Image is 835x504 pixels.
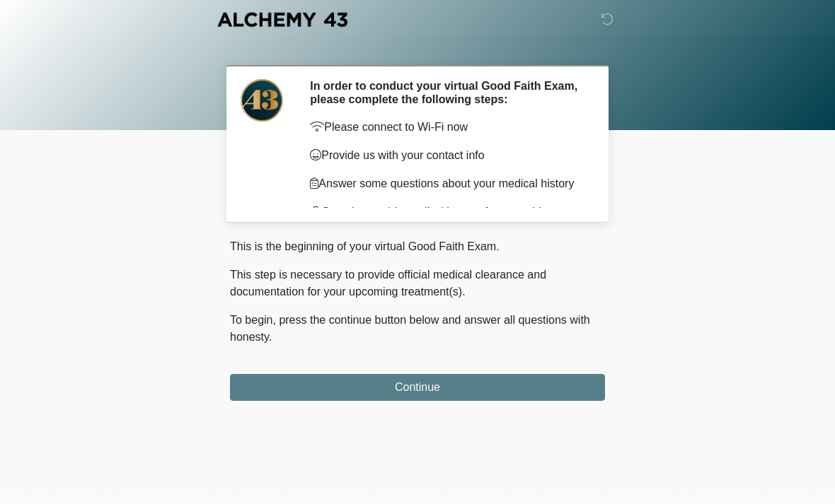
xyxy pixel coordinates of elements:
p: Please connect to Wi-Fi now [310,119,584,136]
img: Alchemy 43 Logo [216,11,349,28]
button: Continue [230,374,605,401]
p: Provide us with your contact info [310,147,584,164]
p: Answer some questions about your medical history [310,175,584,192]
p: To begin, press the continue button below and answer all questions with honesty. [230,312,605,346]
p: This is the beginning of your virtual Good Faith Exam. [230,238,605,255]
h2: In order to conduct your virtual Good Faith Exam, please complete the following steps: [310,79,584,106]
img: Agent Avatar [241,79,283,122]
p: Complete a video call with one of our providers [310,204,584,221]
p: This step is necessary to provide official medical clearance and documentation for your upcoming ... [230,266,605,300]
h1: ‎ ‎ ‎ ‎ [219,51,616,69]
